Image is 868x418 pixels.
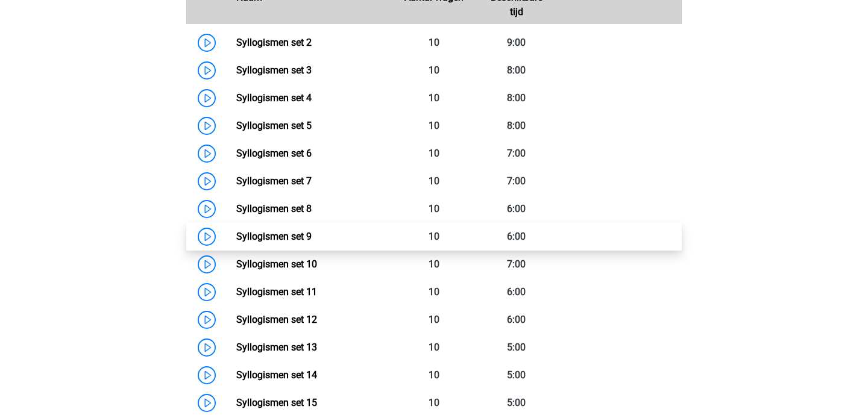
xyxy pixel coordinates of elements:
a: Syllogismen set 5 [236,120,312,131]
a: Syllogismen set 13 [236,342,317,353]
a: Syllogismen set 12 [236,314,317,325]
a: Syllogismen set 10 [236,258,317,270]
a: Syllogismen set 9 [236,231,312,242]
a: Syllogismen set 7 [236,175,312,187]
a: Syllogismen set 8 [236,203,312,214]
a: Syllogismen set 4 [236,92,312,104]
a: Syllogismen set 15 [236,397,317,408]
a: Syllogismen set 2 [236,37,312,48]
a: Syllogismen set 14 [236,369,317,381]
a: Syllogismen set 11 [236,286,317,298]
a: Syllogismen set 6 [236,148,312,159]
a: Syllogismen set 3 [236,64,312,76]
